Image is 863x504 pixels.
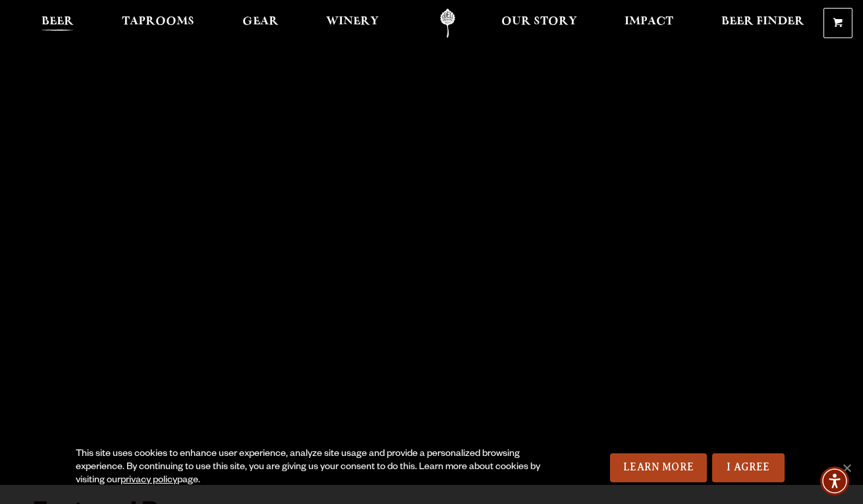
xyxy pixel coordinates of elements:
a: Winery [318,9,387,38]
span: Beer Finder [721,16,804,27]
a: Beer Finder [713,9,813,38]
a: Beer [33,9,82,38]
span: Beer [42,16,74,27]
span: Our Story [501,16,577,27]
span: Winery [326,16,379,27]
a: Taprooms [113,9,203,38]
a: Gear [234,9,287,38]
span: Gear [242,16,279,27]
div: Accessibility Menu [820,466,849,495]
a: privacy policy [121,476,177,486]
a: Our Story [493,9,586,38]
a: Impact [616,9,682,38]
a: Learn More [610,453,707,482]
div: This site uses cookies to enhance user experience, analyze site usage and provide a personalized ... [76,448,554,488]
a: Odell Home [423,9,472,38]
span: Taprooms [122,16,194,27]
span: Impact [625,16,673,27]
a: I Agree [712,453,785,482]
